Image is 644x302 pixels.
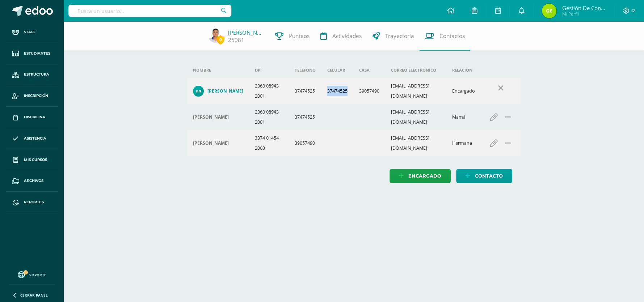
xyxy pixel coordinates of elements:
[24,72,49,77] span: Estructura
[562,11,605,17] span: Mi Perfil
[249,62,289,78] th: DPI
[6,128,58,149] a: Asistencia
[24,93,48,99] span: Inscripción
[24,114,45,120] span: Disciplina
[332,32,362,40] span: Actividades
[6,22,58,43] a: Staff
[385,78,446,104] td: [EMAIL_ADDRESS][DOMAIN_NAME]
[446,104,481,130] td: Mamá
[6,149,58,171] a: Mis cursos
[24,136,46,141] span: Asistencia
[353,78,385,104] td: 39057490
[385,104,446,130] td: [EMAIL_ADDRESS][DOMAIN_NAME]
[315,22,367,51] a: Actividades
[249,78,289,104] td: 2360 08943 2001
[385,130,446,156] td: [EMAIL_ADDRESS][DOMAIN_NAME]
[446,62,481,78] th: Relación
[193,114,243,120] div: Deidy Nufio
[193,140,229,146] h4: [PERSON_NAME]
[385,32,414,40] span: Trayectoria
[321,62,353,78] th: Celular
[270,22,315,51] a: Punteos
[542,4,556,18] img: c4fdb2b3b5c0576fe729d7be1ce23d7b.png
[6,170,58,192] a: Archivos
[321,78,353,104] td: 37474525
[24,29,35,35] span: Staff
[9,269,55,279] a: Soporte
[353,62,385,78] th: Casa
[446,78,481,104] td: Encargado
[216,35,224,44] span: 0
[24,157,47,163] span: Mis cursos
[228,36,244,44] a: 25081
[446,130,481,156] td: Hermana
[24,51,50,56] span: Estudiantes
[193,114,229,120] h4: [PERSON_NAME]
[249,104,289,130] td: 2360 08943 2001
[562,4,605,12] span: Gestión de Convivencia
[193,86,204,97] img: 846083c50b57168be01df5e41f7dd836.png
[6,85,58,107] a: Inscripción
[456,169,512,183] a: Contacto
[289,78,321,104] td: 37474525
[68,5,231,17] input: Busca un usuario...
[208,28,223,43] img: 1a7a4e3d9cd6a03b4c87fbe062471c15.png
[367,22,420,51] a: Trayectoria
[193,140,243,146] div: Gabriela Morales
[249,130,289,156] td: 3374 01454 2003
[420,22,470,51] a: Contactos
[289,62,321,78] th: Teléfono
[187,62,249,78] th: Nombre
[228,29,264,36] a: [PERSON_NAME]
[6,64,58,86] a: Estructura
[29,272,46,277] span: Soporte
[6,192,58,213] a: Reportes
[439,32,465,40] span: Contactos
[475,169,503,183] span: Contacto
[289,130,321,156] td: 39057490
[24,199,44,205] span: Reportes
[207,88,243,94] h4: [PERSON_NAME]
[385,62,446,78] th: Correo electrónico
[6,107,58,128] a: Disciplina
[20,293,48,298] span: Cerrar panel
[289,32,310,40] span: Punteos
[289,104,321,130] td: 37474525
[24,178,43,184] span: Archivos
[390,169,451,183] a: Encargado
[408,169,441,183] span: Encargado
[193,86,243,97] a: [PERSON_NAME]
[6,43,58,64] a: Estudiantes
